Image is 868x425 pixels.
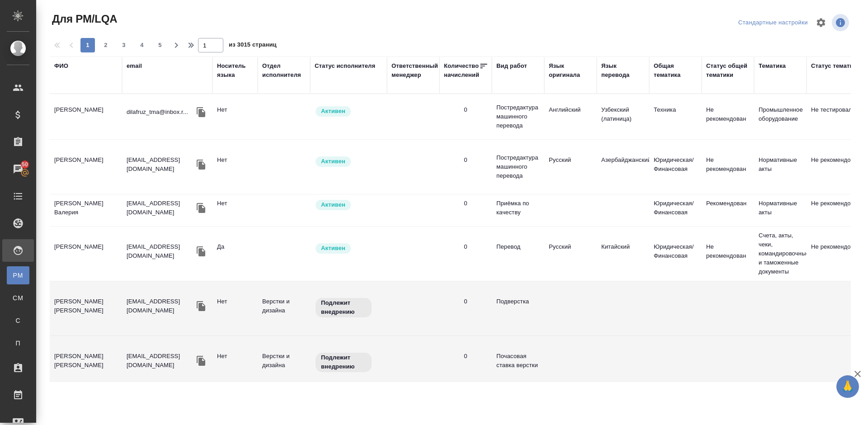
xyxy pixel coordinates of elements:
[836,375,859,398] button: 🙏
[315,352,382,373] div: Свежая кровь: на первые 3 заказа по тематике ставь редактора и фиксируй оценки
[117,41,131,50] span: 3
[321,157,345,166] p: Активен
[321,200,345,209] p: Активен
[212,347,258,379] td: Нет
[549,61,592,80] div: Язык оригинала
[127,108,188,117] p: dilafruz_tma@inbox.r...
[464,242,467,251] div: 0
[153,38,167,52] button: 5
[50,194,122,226] td: [PERSON_NAME] Валерия
[810,12,832,33] span: Настроить таблицу
[127,199,194,217] p: [EMAIL_ADDRESS][DOMAIN_NAME]
[7,334,29,352] a: П
[315,297,382,318] div: Свежая кровь: на первые 3 заказа по тематике ставь редактора и фиксируй оценки
[649,194,702,226] td: Юридическая/Финансовая
[11,316,25,325] span: С
[194,354,208,368] button: Скопировать
[464,156,467,165] div: 0
[492,99,544,135] td: Постредактура машинного перевода
[217,61,253,80] div: Носитель языка
[212,238,258,269] td: Да
[194,158,208,171] button: Скопировать
[754,151,807,183] td: Нормативные акты
[127,61,142,71] div: email
[262,61,306,80] div: Отдел исполнителя
[832,14,851,31] span: Посмотреть информацию
[649,101,702,132] td: Техника
[2,158,34,180] a: 50
[212,293,258,324] td: Нет
[127,242,194,260] p: [EMAIL_ADDRESS][DOMAIN_NAME]
[492,347,544,379] td: Почасовая ставка верстки
[754,101,807,132] td: Промышленное оборудование
[50,101,122,132] td: [PERSON_NAME]
[50,12,117,26] span: Для PM/LQA
[194,245,208,258] button: Скопировать
[315,242,382,255] div: Рядовой исполнитель: назначай с учетом рейтинга
[597,151,649,183] td: Азербайджанский
[597,238,649,269] td: Китайский
[464,199,467,208] div: 0
[212,151,258,183] td: Нет
[649,151,702,183] td: Юридическая/Финансовая
[127,156,194,174] p: [EMAIL_ADDRESS][DOMAIN_NAME]
[321,298,366,316] p: Подлежит внедрению
[50,151,122,183] td: [PERSON_NAME]
[194,105,208,119] button: Скопировать
[229,39,277,52] span: из 3015 страниц
[492,238,544,269] td: Перевод
[194,299,208,313] button: Скопировать
[117,38,131,52] button: 3
[50,347,122,379] td: [PERSON_NAME] [PERSON_NAME]
[315,156,382,168] div: Рядовой исполнитель: назначай с учетом рейтинга
[840,377,855,396] span: 🙏
[601,61,645,80] div: Язык перевода
[11,271,25,280] span: PM
[496,61,527,71] div: Вид работ
[702,101,754,132] td: Не рекомендован
[544,238,597,269] td: Русский
[135,41,149,50] span: 4
[315,105,382,118] div: Рядовой исполнитель: назначай с учетом рейтинга
[444,61,479,80] div: Количество начислений
[153,41,167,50] span: 5
[811,61,860,71] div: Статус тематики
[315,61,375,71] div: Статус исполнителя
[258,347,310,379] td: Верстки и дизайна
[315,199,382,211] div: Рядовой исполнитель: назначай с учетом рейтинга
[258,293,310,324] td: Верстки и дизайна
[50,238,122,269] td: [PERSON_NAME]
[99,38,113,52] button: 2
[11,339,25,348] span: П
[7,289,29,307] a: CM
[649,238,702,269] td: Юридическая/Финансовая
[706,61,750,80] div: Статус общей тематики
[544,101,597,132] td: Английский
[597,101,649,132] td: Узбекский (латиница)
[194,201,208,215] button: Скопировать
[736,16,810,30] div: split button
[754,227,807,281] td: Счета, акты, чеки, командировочные и таможенные документы
[7,266,29,284] a: PM
[321,353,366,371] p: Подлежит внедрению
[54,61,68,71] div: ФИО
[492,194,544,226] td: Приёмка по качеству
[7,312,29,330] a: С
[11,293,25,302] span: CM
[754,194,807,226] td: Нормативные акты
[654,61,697,80] div: Общая тематика
[464,297,467,306] div: 0
[702,238,754,269] td: Не рекомендован
[321,244,345,253] p: Активен
[321,107,345,116] p: Активен
[702,194,754,226] td: Рекомендован
[464,352,467,361] div: 0
[212,101,258,132] td: Нет
[492,149,544,185] td: Постредактура машинного перевода
[759,61,786,71] div: Тематика
[392,61,438,80] div: Ответственный менеджер
[492,293,544,324] td: Подверстка
[127,297,194,315] p: [EMAIL_ADDRESS][DOMAIN_NAME]
[50,293,122,324] td: [PERSON_NAME] [PERSON_NAME]
[544,151,597,183] td: Русский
